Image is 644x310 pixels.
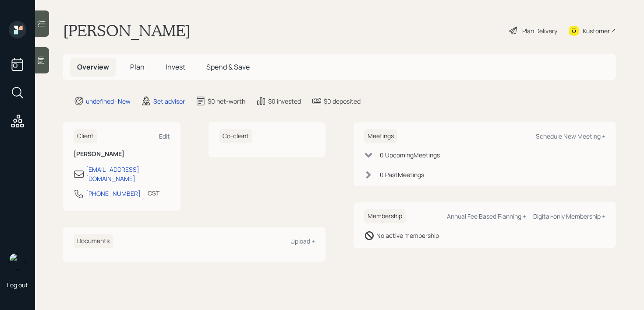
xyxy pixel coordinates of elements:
[522,26,557,35] div: Plan Delivery
[364,129,397,143] h6: Meetings
[130,62,145,72] span: Plan
[166,62,185,72] span: Invest
[364,209,406,223] h6: Membership
[380,150,440,160] div: 0 Upcoming Meeting s
[219,129,252,143] h6: Co-client
[63,21,191,40] h1: [PERSON_NAME]
[74,129,97,143] h6: Client
[536,132,605,140] div: Schedule New Meeting +
[380,170,424,179] div: 0 Past Meeting s
[86,189,141,198] div: [PHONE_NUMBER]
[7,281,28,289] div: Log out
[9,253,26,270] img: retirable_logo.png
[268,97,301,106] div: $0 invested
[447,212,526,220] div: Annual Fee Based Planning +
[86,165,170,183] div: [EMAIL_ADDRESS][DOMAIN_NAME]
[533,212,605,220] div: Digital-only Membership +
[376,231,439,240] div: No active membership
[208,97,245,106] div: $0 net-worth
[153,97,185,106] div: Set advisor
[148,188,159,198] div: CST
[159,132,170,140] div: Edit
[77,62,109,72] span: Overview
[290,237,315,245] div: Upload +
[74,234,113,248] h6: Documents
[583,26,610,35] div: Kustomer
[74,150,170,158] h6: [PERSON_NAME]
[86,97,131,106] div: undefined · New
[324,97,361,106] div: $0 deposited
[206,62,250,72] span: Spend & Save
